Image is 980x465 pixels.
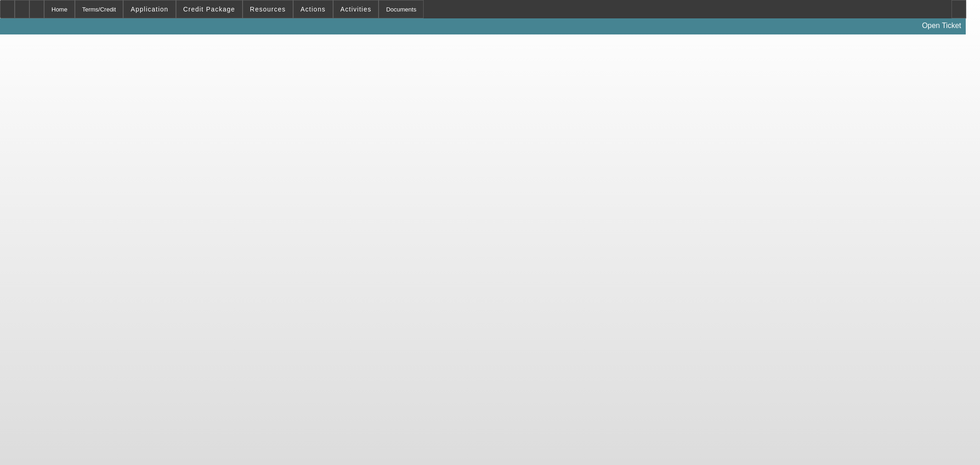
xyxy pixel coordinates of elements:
a: Open Ticket [918,18,965,34]
span: Activities [340,6,372,13]
span: Credit Package [183,6,235,13]
button: Credit Package [176,0,242,18]
button: Resources [243,0,293,18]
span: Actions [300,6,326,13]
span: Resources [250,6,286,13]
span: Application [130,6,168,13]
button: Application [124,0,175,18]
button: Actions [294,0,333,18]
button: Activities [334,0,379,18]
